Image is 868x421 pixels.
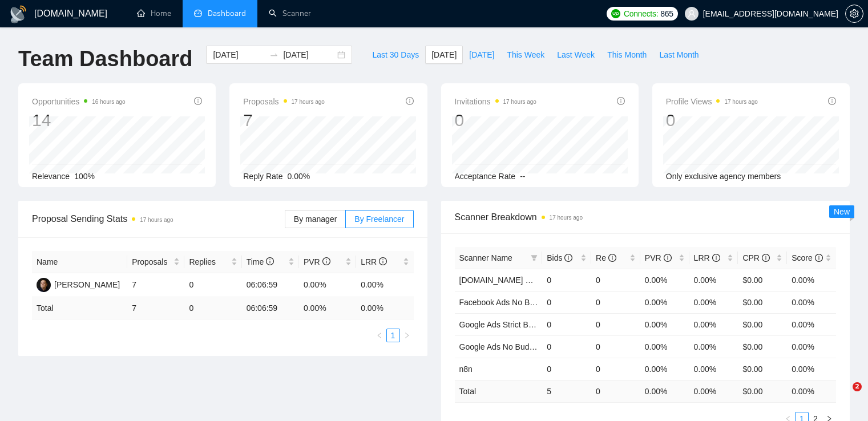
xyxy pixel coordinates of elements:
[640,335,689,358] td: 0.00%
[292,99,325,105] time: 17 hours ago
[74,172,95,181] span: 100%
[459,298,550,307] a: Facebook Ads No Budget
[608,254,616,262] span: info-circle
[194,97,202,105] span: info-circle
[32,251,127,273] th: Name
[92,99,125,105] time: 16 hours ago
[564,254,572,262] span: info-circle
[542,269,591,291] td: 0
[591,269,640,291] td: 0
[542,335,591,358] td: 0
[591,358,640,380] td: 0
[137,9,171,18] a: homeHome
[520,172,525,181] span: --
[591,313,640,335] td: 0
[400,329,414,342] button: right
[500,46,551,64] button: This Week
[184,273,241,297] td: 0
[829,382,857,410] iframe: Intercom live chat
[288,172,310,181] span: 0.00%
[463,46,500,64] button: [DATE]
[184,297,241,319] td: 0
[386,329,400,342] li: 1
[591,380,640,402] td: 0
[403,332,410,339] span: right
[400,329,414,342] li: Next Page
[689,380,738,402] td: 0.00 %
[127,251,184,273] th: Proposals
[322,257,330,265] span: info-circle
[762,254,770,262] span: info-circle
[645,253,672,262] span: PVR
[269,50,278,59] span: swap-right
[32,172,70,181] span: Relevance
[455,210,837,224] span: Scanner Breakdown
[853,382,862,391] span: 2
[373,329,386,342] button: left
[379,257,387,265] span: info-circle
[455,95,536,108] span: Invitations
[640,313,689,335] td: 0.00%
[640,269,689,291] td: 0.00%
[243,110,325,131] div: 7
[373,329,386,342] li: Previous Page
[689,291,738,313] td: 0.00%
[542,291,591,313] td: 0
[184,251,241,273] th: Replies
[455,110,536,131] div: 0
[356,273,413,297] td: 0.00%
[32,297,127,319] td: Total
[531,254,538,261] span: filter
[787,291,836,313] td: 0.00%
[653,46,705,64] button: Last Month
[738,380,787,402] td: $ 0.00
[37,280,120,289] a: DS[PERSON_NAME]
[689,358,738,380] td: 0.00%
[37,278,51,292] img: DS
[32,110,126,131] div: 14
[617,97,625,105] span: info-circle
[455,380,543,402] td: Total
[738,291,787,313] td: $0.00
[361,257,387,266] span: LRR
[431,48,457,61] span: [DATE]
[459,365,473,374] a: n8n
[455,172,516,181] span: Acceptance Rate
[372,48,419,61] span: Last 30 Days
[557,48,595,61] span: Last Week
[846,9,863,18] span: setting
[845,9,863,18] a: setting
[542,358,591,380] td: 0
[828,97,836,105] span: info-circle
[542,380,591,402] td: 5
[660,7,673,20] span: 865
[304,257,330,266] span: PVR
[208,9,246,18] span: Dashboard
[738,269,787,291] td: $0.00
[591,291,640,313] td: 0
[596,253,616,262] span: Re
[243,95,325,108] span: Proposals
[283,48,335,61] input: End date
[294,214,337,224] span: By manager
[299,273,356,297] td: 0.00%
[591,335,640,358] td: 0
[269,50,278,59] span: to
[356,297,413,319] td: 0.00 %
[140,217,173,223] time: 17 hours ago
[712,254,720,262] span: info-circle
[243,172,282,181] span: Reply Rate
[459,253,512,262] span: Scanner Name
[194,9,202,17] span: dashboard
[425,46,463,64] button: [DATE]
[689,313,738,335] td: 0.00%
[550,214,583,221] time: 17 hours ago
[18,46,192,72] h1: Team Dashboard
[551,46,601,64] button: Last Week
[507,48,544,61] span: This Week
[787,358,836,380] td: 0.00%
[815,254,823,262] span: info-circle
[213,48,265,61] input: Start date
[640,358,689,380] td: 0.00%
[689,335,738,358] td: 0.00%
